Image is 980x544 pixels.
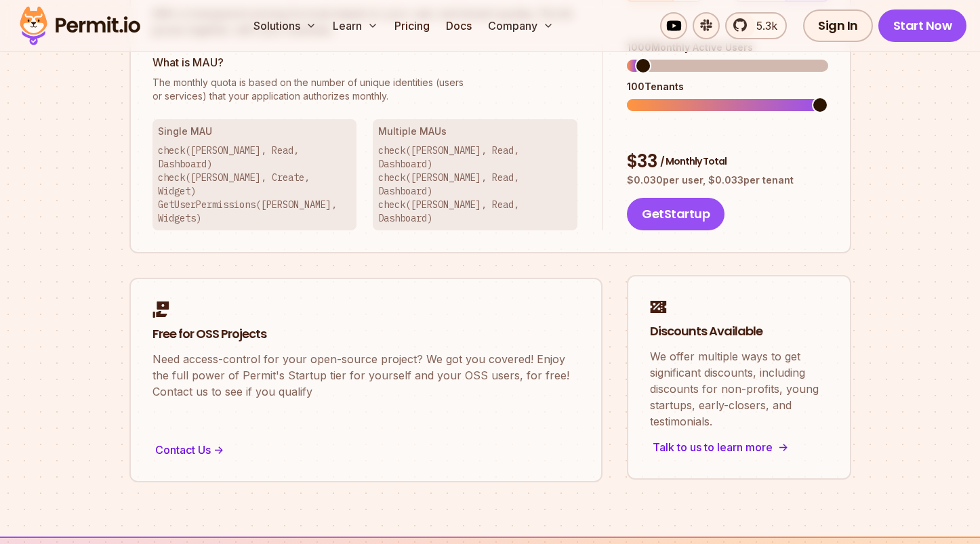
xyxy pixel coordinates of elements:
button: GetStartup [627,198,724,230]
p: We offer multiple ways to get significant discounts, including discounts for non-profits, young s... [650,348,828,430]
div: Talk to us to learn more [650,438,828,457]
span: / Monthly Total [660,154,727,168]
h2: Discounts Available [650,323,828,340]
div: 100 Tenants [627,80,828,93]
a: Start Now [878,9,967,42]
span: The monthly quota is based on the number of unique identities (users [152,76,578,89]
a: 5.3k [725,12,787,39]
img: Permit logo [14,3,146,49]
h3: What is MAU? [152,54,578,70]
span: -> [213,442,224,458]
p: check([PERSON_NAME], Read, Dashboard) check([PERSON_NAME], Read, Dashboard) check([PERSON_NAME], ... [378,144,572,225]
button: Solutions [248,12,322,39]
h3: Multiple MAUs [378,125,572,138]
a: Pricing [389,12,435,39]
a: Docs [441,12,477,39]
button: Learn [327,12,384,39]
button: Company [483,12,559,39]
span: 5.3k [748,18,777,34]
a: Free for OSS ProjectsNeed access-control for your open-source project? We got you covered! Enjoy ... [129,278,603,482]
div: Contact Us [152,440,579,459]
h2: Free for OSS Projects [152,326,579,343]
h3: Single MAU [158,125,352,138]
a: Discounts AvailableWe offer multiple ways to get significant discounts, including discounts for n... [627,275,851,480]
div: $ 33 [627,150,828,174]
a: Sign In [803,9,873,42]
p: check([PERSON_NAME], Read, Dashboard) check([PERSON_NAME], Create, Widget) GetUserPermissions([PE... [158,144,352,225]
span: -> [778,439,788,455]
p: Need access-control for your open-source project? We got you covered! Enjoy the full power of Per... [152,351,579,400]
p: $ 0.030 per user, $ 0.033 per tenant [627,173,828,187]
p: or services) that your application authorizes monthly. [152,76,578,103]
